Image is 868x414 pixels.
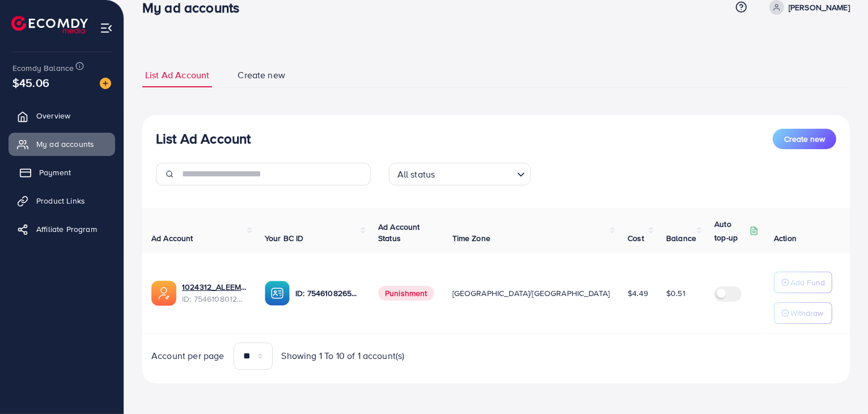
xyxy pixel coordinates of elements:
[666,233,696,244] span: Balance
[100,22,113,35] img: menu
[182,281,247,305] div: <span class='underline'>1024312_ALEEM SHOKAT_1756965660811</span></br>7546108012013043720
[389,163,531,185] div: Search for option
[100,78,111,89] img: image
[156,130,251,147] h3: List Ad Account
[714,217,747,244] p: Auto top-up
[238,69,285,82] span: Create new
[9,161,115,184] a: Payment
[9,104,115,127] a: Overview
[378,221,420,244] span: Ad Account Status
[39,167,71,178] span: Payment
[452,233,490,244] span: Time Zone
[265,233,304,244] span: Your BC ID
[438,164,512,183] input: Search for option
[666,288,685,299] span: $0.51
[36,110,70,121] span: Overview
[151,349,225,362] span: Account per page
[12,62,74,74] span: Ecomdy Balance
[774,272,832,293] button: Add Fund
[774,302,832,324] button: Withdraw
[773,129,836,149] button: Create new
[36,138,94,150] span: My ad accounts
[295,286,360,300] p: ID: 7546108265525002258
[145,69,209,82] span: List Ad Account
[628,233,644,244] span: Cost
[182,281,247,293] a: 1024312_ALEEM SHOKAT_1756965660811
[9,189,115,212] a: Product Links
[790,306,823,320] p: Withdraw
[265,281,290,306] img: ic-ba-acc.ded83a64.svg
[36,195,85,206] span: Product Links
[11,16,88,33] img: logo
[452,288,610,299] span: [GEOGRAPHIC_DATA]/[GEOGRAPHIC_DATA]
[395,166,438,183] span: All status
[36,223,97,235] span: Affiliate Program
[9,133,115,155] a: My ad accounts
[820,363,859,405] iframe: Chat
[12,74,49,91] span: $45.06
[784,133,825,145] span: Create new
[774,233,797,244] span: Action
[789,1,850,14] p: [PERSON_NAME]
[790,276,825,289] p: Add Fund
[9,218,115,240] a: Affiliate Program
[151,281,176,306] img: ic-ads-acc.e4c84228.svg
[628,288,648,299] span: $4.49
[182,293,247,305] span: ID: 7546108012013043720
[282,349,405,362] span: Showing 1 To 10 of 1 account(s)
[151,233,193,244] span: Ad Account
[378,286,434,301] span: Punishment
